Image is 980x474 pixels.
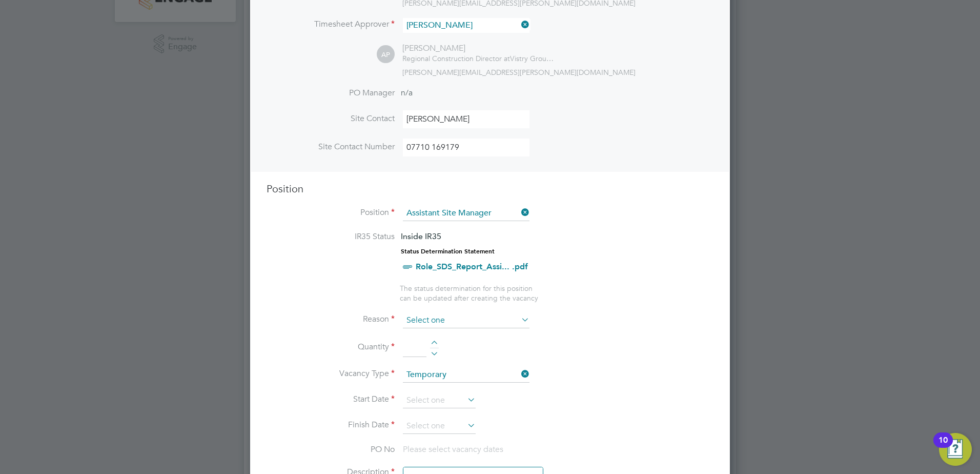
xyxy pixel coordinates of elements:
[267,420,395,430] label: Finish Date
[402,68,636,77] span: [PERSON_NAME][EMAIL_ADDRESS][PERSON_NAME][DOMAIN_NAME]
[267,142,395,152] label: Site Contact Number
[267,113,395,124] label: Site Contact
[400,284,538,302] span: The status determination for this position can be updated after creating the vacancy
[401,248,495,255] strong: Status Determination Statement
[403,419,476,434] input: Select one
[267,394,395,405] label: Start Date
[402,43,556,54] div: [PERSON_NAME]
[403,367,529,383] input: Select one
[403,393,476,408] input: Select one
[267,368,395,379] label: Vacancy Type
[403,444,503,455] span: Please select vacancy dates
[403,18,529,33] input: Search for...
[403,313,529,328] input: Select one
[939,433,972,466] button: Open Resource Center, 10 new notifications
[403,206,529,221] input: Search for...
[402,54,510,63] span: Regional Construction Director at
[267,19,395,30] label: Timesheet Approver
[402,54,556,63] div: Vistry Group Plc
[267,342,395,352] label: Quantity
[401,231,441,241] span: Inside IR35
[401,88,413,98] span: n/a
[938,440,948,453] div: 10
[267,444,395,455] label: PO No
[267,88,395,98] label: PO Manager
[267,314,395,325] label: Reason
[267,182,713,195] h3: Position
[267,207,395,218] label: Position
[416,262,528,271] a: Role_SDS_Report_Assi... .pdf
[377,46,395,64] span: AP
[267,231,395,242] label: IR35 Status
